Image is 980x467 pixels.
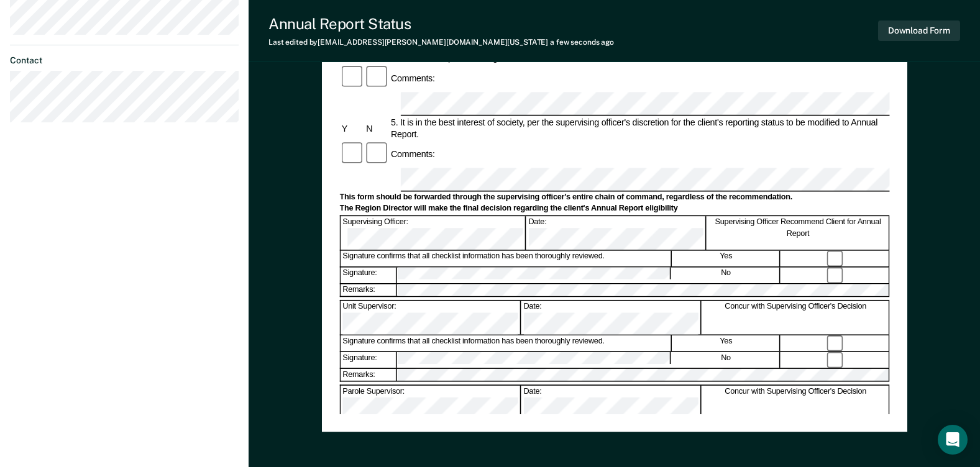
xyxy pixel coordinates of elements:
[389,148,437,160] div: Comments:
[341,251,671,266] div: Signature confirms that all checklist information has been thoroughly reviewed.
[389,116,890,140] div: 5. It is in the best interest of society, per the supervising officer's discretion for the client...
[268,15,614,33] div: Annual Report Status
[672,267,780,283] div: No
[341,386,521,419] div: Parole Supervisor:
[341,267,396,283] div: Signature:
[526,216,707,250] div: Date:
[672,335,781,351] div: Yes
[341,301,521,334] div: Unit Supervisor:
[702,301,889,334] div: Concur with Supervising Officer's Decision
[521,301,702,334] div: Date:
[268,38,614,47] div: Last edited by [EMAIL_ADDRESS][PERSON_NAME][DOMAIN_NAME][US_STATE]
[341,368,397,381] div: Remarks:
[878,20,960,41] button: Download Form
[550,38,614,47] span: a few seconds ago
[341,216,525,250] div: Supervising Officer:
[341,335,671,351] div: Signature confirms that all checklist information has been thoroughly reviewed.
[672,352,780,368] div: No
[10,55,239,66] dt: Contact
[672,251,781,266] div: Yes
[521,386,702,419] div: Date:
[702,386,889,419] div: Concur with Supervising Officer's Decision
[341,284,397,296] div: Remarks:
[339,122,364,134] div: Y
[339,204,889,214] div: The Region Director will make the final decision regarding the client's Annual Report eligibility
[339,193,889,202] div: This form should be forwarded through the supervising officer's entire chain of command, regardle...
[364,122,389,134] div: N
[389,72,437,84] div: Comments:
[938,425,968,455] div: Open Intercom Messenger
[707,216,889,250] div: Supervising Officer Recommend Client for Annual Report
[341,352,396,368] div: Signature:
